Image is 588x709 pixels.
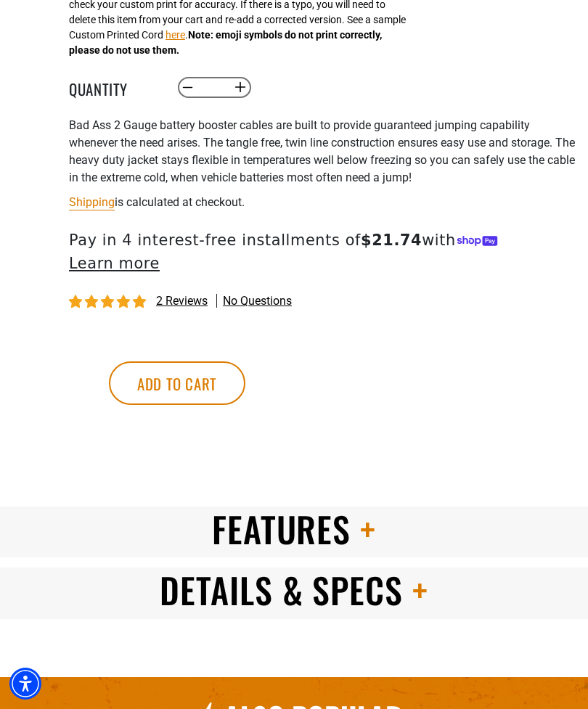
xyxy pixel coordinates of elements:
span: 2 reviews [156,294,208,308]
div: is calculated at checkout. [69,192,577,212]
p: Bad Ass 2 Gauge battery booster cables are built to provide guaranteed jumping capability wheneve... [69,117,577,187]
label: Quantity [69,78,142,97]
span: Features [212,503,351,554]
div: Accessibility Menu [9,668,41,700]
strong: Note: emoji symbols do not print correctly, please do not use them. [69,29,382,56]
span: Details & Specs [160,564,403,615]
button: Add to cart [109,361,245,405]
button: here [166,28,185,43]
a: Shipping [69,195,115,209]
span: No questions [223,293,292,309]
span: 5.00 stars [69,295,149,309]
